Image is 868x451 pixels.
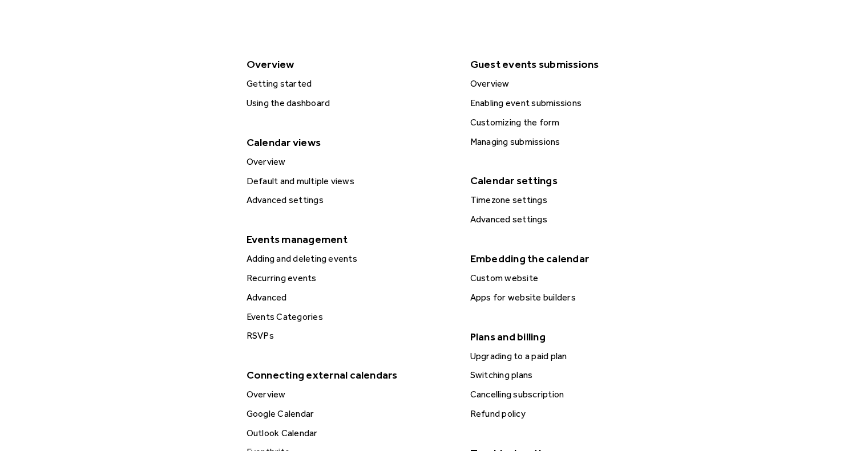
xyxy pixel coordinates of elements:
a: Getting started [242,76,457,91]
a: Upgrading to a paid plan [466,349,680,364]
div: Apps for website builders [467,290,680,305]
a: Customizing the form [466,115,680,130]
a: Advanced settings [242,193,457,208]
div: Using the dashboard [243,96,457,111]
a: RSVPs [242,328,457,343]
div: Getting started [243,76,457,91]
div: Overview [243,387,457,402]
div: Enabling event submissions [467,96,680,111]
div: Calendar views [241,132,455,152]
div: Cancelling subscription [467,387,680,402]
div: Events Categories [243,310,457,324]
a: Custom website [466,271,680,286]
div: Adding and deleting events [243,251,457,266]
div: RSVPs [243,328,457,343]
a: Outlook Calendar [242,426,457,441]
div: Upgrading to a paid plan [467,349,680,364]
div: Custom website [467,271,680,286]
a: Switching plans [466,368,680,383]
a: Default and multiple views [242,174,457,189]
a: Enabling event submissions [466,96,680,111]
div: Overview [467,76,680,91]
a: Advanced [242,290,457,305]
div: Google Calendar [243,407,457,421]
a: Managing submissions [466,135,680,149]
a: Advanced settings [466,212,680,227]
a: Using the dashboard [242,96,457,111]
div: Default and multiple views [243,174,457,189]
div: Switching plans [467,368,680,383]
div: Refund policy [467,407,680,421]
div: Overview [241,54,455,74]
div: Customizing the form [467,115,680,130]
a: Overview [466,76,680,91]
div: Plans and billing [465,327,679,347]
div: Outlook Calendar [243,426,457,441]
div: Advanced settings [243,193,457,208]
a: Apps for website builders [466,290,680,305]
div: Embedding the calendar [465,249,679,269]
div: Managing submissions [467,135,680,149]
a: Cancelling subscription [466,387,680,402]
div: Calendar settings [465,170,679,190]
div: Connecting external calendars [241,365,455,385]
div: Advanced settings [467,212,680,227]
div: Guest events submissions [465,54,679,74]
a: Timezone settings [466,193,680,208]
a: Recurring events [242,271,457,286]
a: Adding and deleting events [242,251,457,266]
div: Advanced [243,290,457,305]
div: Recurring events [243,271,457,286]
a: Overview [242,155,457,169]
a: Google Calendar [242,407,457,421]
div: Timezone settings [467,193,680,208]
div: Events management [241,229,455,249]
a: Events Categories [242,310,457,324]
div: Overview [243,155,457,169]
a: Overview [242,387,457,402]
a: Refund policy [466,407,680,421]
